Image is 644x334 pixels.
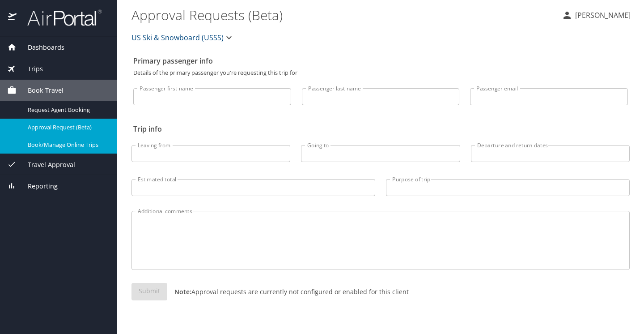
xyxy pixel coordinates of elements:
h1: Approval Requests (Beta) [131,1,555,29]
img: icon-airportal.png [8,9,17,26]
span: Book/Manage Online Trips [28,141,106,149]
span: Dashboards [17,43,64,52]
span: Request Agent Booking [28,106,106,114]
span: Reporting [17,181,58,191]
span: Book Travel [17,86,64,95]
p: Details of the primary passenger you're requesting this trip for [133,70,628,76]
h2: Trip info [133,122,628,136]
span: US Ski & Snowboard (USSS) [131,31,224,44]
button: [PERSON_NAME] [558,7,634,23]
button: US Ski & Snowboard (USSS) [128,29,238,47]
strong: Note: [174,287,191,296]
h2: Primary passenger info [133,54,628,68]
span: Travel Approval [17,160,75,170]
span: Approval Request (Beta) [28,123,106,132]
p: Approval requests are currently not configured or enabled for this client [167,287,409,296]
img: airportal-logo.png [17,9,102,26]
p: [PERSON_NAME] [572,10,631,21]
span: Trips [17,64,43,74]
